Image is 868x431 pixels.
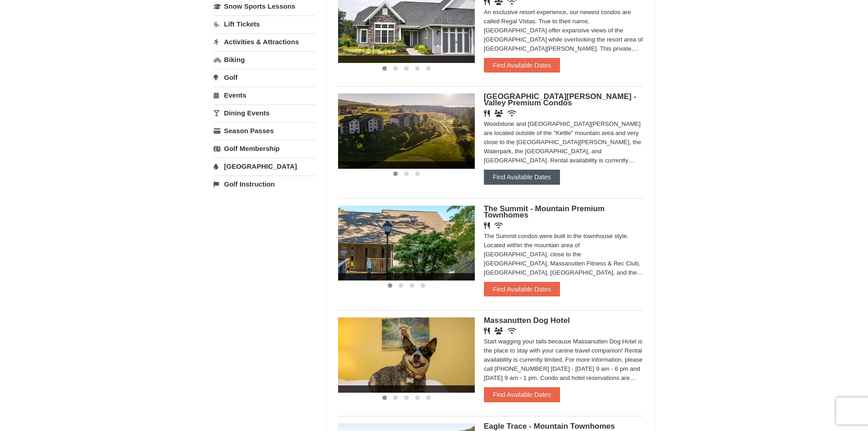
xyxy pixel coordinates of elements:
[214,140,315,157] a: Golf Membership
[214,104,315,121] a: Dining Events
[484,110,490,117] i: Restaurant
[214,16,315,32] a: Lift Tickets
[214,87,315,104] a: Events
[484,170,560,184] button: Find Available Dates
[214,122,315,139] a: Season Passes
[508,110,516,117] i: Wireless Internet (free)
[484,232,643,277] div: The Summit condos were built in the townhouse style. Located within the mountain area of [GEOGRAP...
[494,327,503,334] i: Banquet Facilities
[214,176,315,192] a: Golf Instruction
[214,33,315,50] a: Activities & Attractions
[214,69,315,86] a: Golf
[484,8,643,53] div: An exclusive resort experience, our newest condos are called Regal Vistas. True to their name, [G...
[494,222,503,229] i: Wireless Internet (free)
[484,58,560,73] button: Find Available Dates
[484,92,637,107] span: [GEOGRAPHIC_DATA][PERSON_NAME] - Valley Premium Condos
[484,387,560,402] button: Find Available Dates
[484,119,643,165] div: Woodstone and [GEOGRAPHIC_DATA][PERSON_NAME] are located outside of the "Kettle" mountain area an...
[484,337,643,383] div: Start wagging your tails because Massanutten Dog Hotel is the place to stay with your canine trav...
[214,158,315,175] a: [GEOGRAPHIC_DATA]
[484,422,615,431] span: Eagle Trace - Mountain Townhomes
[484,282,560,296] button: Find Available Dates
[484,222,490,229] i: Restaurant
[484,204,605,219] span: The Summit - Mountain Premium Townhomes
[494,110,503,117] i: Banquet Facilities
[214,51,315,68] a: Biking
[484,316,570,325] span: Massanutten Dog Hotel
[508,327,516,334] i: Wireless Internet (free)
[484,327,490,334] i: Restaurant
